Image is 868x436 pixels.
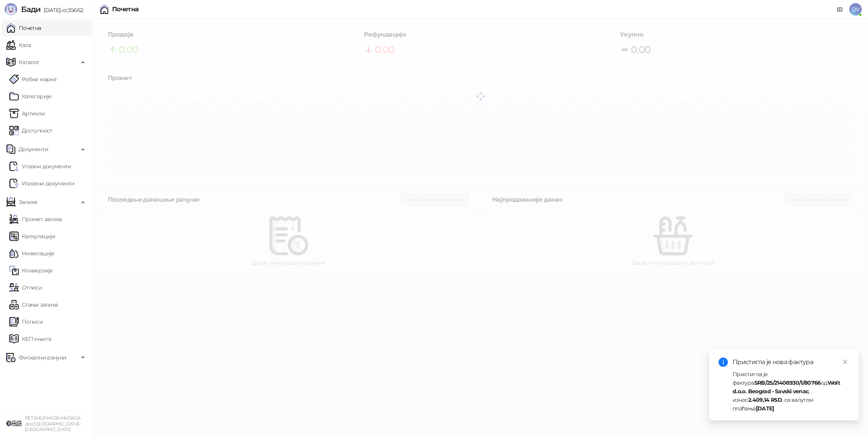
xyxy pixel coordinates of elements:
[9,176,74,191] a: Излазни документи
[19,350,66,365] span: Фискални рачуни
[9,89,52,104] a: Категорије
[6,20,41,36] a: Почетна
[9,228,55,244] a: Калкулације
[9,106,45,121] a: ArtikliАртикли
[834,3,846,16] a: Документација
[19,141,48,157] span: Документи
[719,358,728,367] span: info-circle
[19,54,40,70] span: Каталог
[733,358,849,367] div: Пристигла је нова фактура
[9,246,54,261] a: Нивелације
[754,379,821,386] strong: SRB/25/21408930/1/80766
[9,331,51,347] a: КЕП књига
[849,3,862,16] span: DV
[841,358,849,366] a: Close
[112,6,139,12] div: Почетна
[733,370,849,413] div: Пристигла је фактура од , износ , са валутом плаћања
[9,211,62,227] a: Промет залиха
[6,416,22,431] img: 64x64-companyLogo-9f44b8df-f022-41eb-b7d6-300ad218de09.png
[9,123,53,138] a: Доступност
[9,159,71,174] a: Ulazni dokumentiУлазни документи
[748,396,782,403] strong: 2.409,14 RSD
[9,263,53,278] a: Конверзије
[19,194,37,210] span: Залихе
[40,7,83,14] span: [DATE]-cc35662
[9,72,56,87] a: Робне марке
[6,37,31,53] a: Каса
[5,3,17,16] img: Logo
[9,314,43,330] a: Пописи
[9,280,42,295] a: Отписи
[9,297,58,312] a: Стање залиха
[842,359,848,364] span: close
[756,405,774,412] strong: [DATE]
[21,5,40,14] span: Бади
[25,415,81,432] small: PET SHOP MOJA MAČKICA doo [GEOGRAPHIC_DATA]-[GEOGRAPHIC_DATA]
